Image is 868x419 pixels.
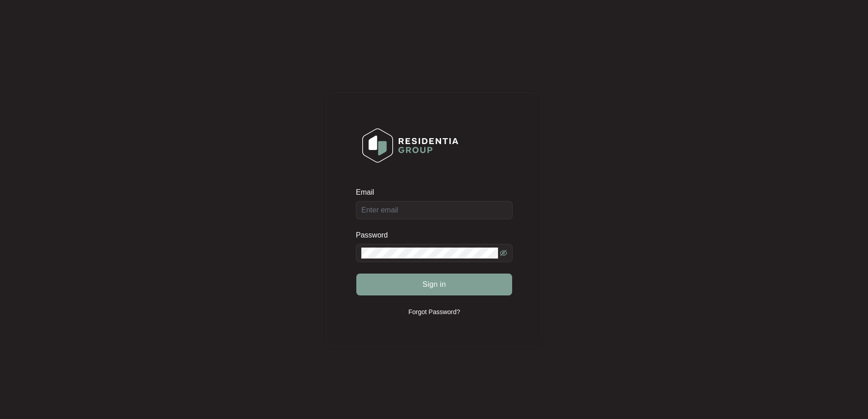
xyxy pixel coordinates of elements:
[356,122,464,169] img: Login Logo
[356,231,395,240] label: Password
[356,188,380,197] label: Email
[361,248,498,259] input: Password
[408,307,460,316] p: Forgot Password?
[356,201,513,219] input: Email
[356,274,512,295] button: Sign in
[500,249,507,257] span: eye-invisible
[422,279,446,290] span: Sign in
